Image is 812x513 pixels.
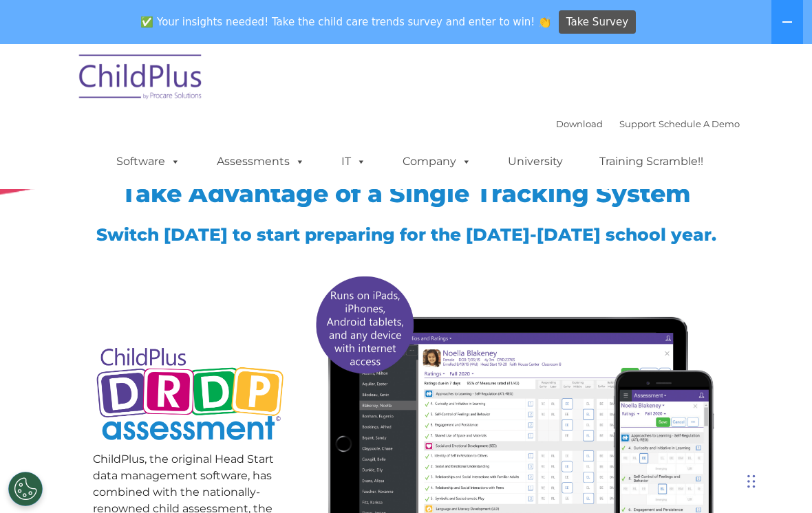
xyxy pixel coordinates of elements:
img: Copyright - DRDP Logo [93,336,288,455]
a: Company [389,148,485,175]
a: Support [619,118,656,129]
span: Switch [DATE] to start preparing for the [DATE]-[DATE] school year. [96,224,716,245]
a: Take Survey [559,10,637,34]
span: Take Survey [566,10,628,34]
a: IT [328,148,380,175]
iframe: Chat Widget [743,447,812,513]
a: Software [103,148,194,175]
a: Assessments [203,148,319,175]
span: Take Advantage of a Single Tracking System [121,179,691,208]
a: University [494,148,577,175]
button: Cookies Settings [8,472,43,506]
img: ChildPlus by Procare Solutions [72,45,210,113]
a: Training Scramble!! [586,148,717,175]
a: Schedule A Demo [659,118,740,129]
font: | [556,118,740,129]
div: Drag [747,461,756,502]
span: ✅ Your insights needed! Take the child care trends survey and enter to win! 👏 [136,9,557,36]
a: Download [556,118,603,129]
